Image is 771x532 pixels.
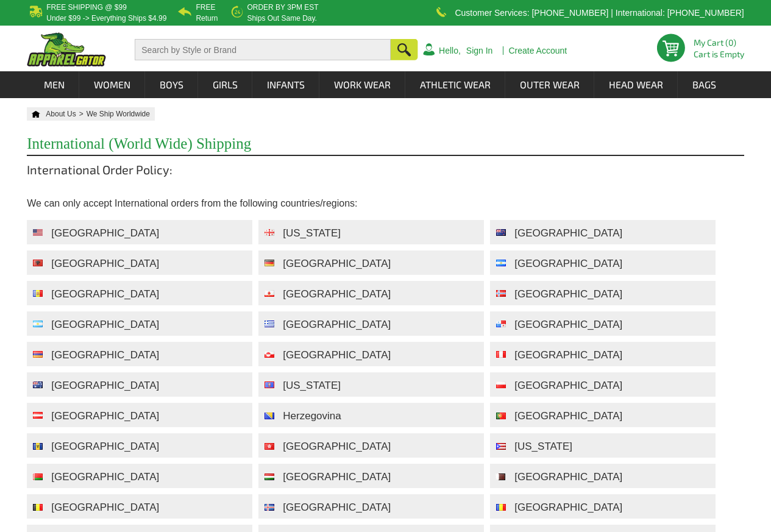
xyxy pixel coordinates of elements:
[508,46,567,55] a: Create Account
[283,252,391,276] div: [GEOGRAPHIC_DATA]
[27,162,744,186] h2: International Order Policy:
[283,343,391,367] div: [GEOGRAPHIC_DATA]
[283,465,391,489] div: [GEOGRAPHIC_DATA]
[196,3,215,12] b: Free
[514,221,622,246] div: [GEOGRAPHIC_DATA]
[30,71,79,98] a: Men
[514,374,622,398] div: [GEOGRAPHIC_DATA]
[51,313,159,337] div: [GEOGRAPHIC_DATA]
[320,71,405,98] a: Work Wear
[514,465,622,489] div: [GEOGRAPHIC_DATA]
[27,110,40,118] a: Home
[283,221,341,246] div: [US_STATE]
[27,196,744,211] p: We can only accept International orders from the following countries/regions:
[514,282,622,307] div: [GEOGRAPHIC_DATA]
[514,252,622,276] div: [GEOGRAPHIC_DATA]
[51,495,159,520] div: [GEOGRAPHIC_DATA]
[196,15,218,22] p: Return
[51,343,159,367] div: [GEOGRAPHIC_DATA]
[27,32,106,66] img: ApparelGator
[51,221,159,246] div: [GEOGRAPHIC_DATA]
[51,434,159,459] div: [GEOGRAPHIC_DATA]
[46,15,166,22] p: under $99 -> everything ships $4.99
[514,343,622,367] div: [GEOGRAPHIC_DATA]
[514,404,622,428] div: [GEOGRAPHIC_DATA]
[283,313,391,337] div: [GEOGRAPHIC_DATA]
[46,3,127,12] b: Free Shipping @ $99
[466,46,493,55] a: Sign In
[87,107,155,121] li: We Ship Worldwide
[46,110,86,118] a: About Us
[51,282,159,307] div: [GEOGRAPHIC_DATA]
[135,39,391,60] input: Search by Style or Brand
[146,71,197,98] a: Boys
[51,465,159,489] div: [GEOGRAPHIC_DATA]
[283,434,391,459] div: [GEOGRAPHIC_DATA]
[694,38,739,47] li: My Cart (0)
[455,9,744,16] p: Customer Services: [PHONE_NUMBER] | International: [PHONE_NUMBER]
[514,495,622,520] div: [GEOGRAPHIC_DATA]
[283,495,391,520] div: [GEOGRAPHIC_DATA]
[27,136,744,156] h1: International (World Wide) Shipping
[283,374,341,398] div: [US_STATE]
[247,15,318,22] p: ships out same day.
[283,404,341,428] div: Herzegovina
[694,50,744,59] span: Cart is Empty
[678,71,730,98] a: Bags
[199,71,252,98] a: Girls
[51,374,159,398] div: [GEOGRAPHIC_DATA]
[406,71,505,98] a: Athletic Wear
[439,46,461,55] a: Hello,
[514,434,572,459] div: [US_STATE]
[253,71,319,98] a: Infants
[247,3,318,12] b: Order by 3PM EST
[514,313,622,337] div: [GEOGRAPHIC_DATA]
[283,282,391,307] div: [GEOGRAPHIC_DATA]
[80,71,144,98] a: Women
[595,71,677,98] a: Head Wear
[506,71,594,98] a: Outer Wear
[51,404,159,428] div: [GEOGRAPHIC_DATA]
[51,252,159,276] div: [GEOGRAPHIC_DATA]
